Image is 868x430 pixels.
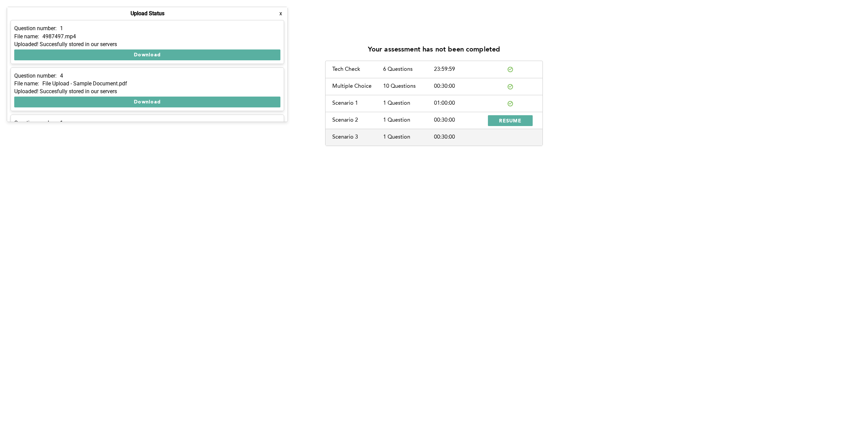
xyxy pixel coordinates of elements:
p: 4987497.mp4 [42,34,76,40]
p: Question number: [14,73,57,79]
div: 1 Question [383,134,434,140]
div: Multiple Choice [332,83,383,89]
p: Question number: [14,25,57,32]
div: Tech Check [332,66,383,73]
div: Scenario 3 [332,134,383,140]
div: 1 Question [383,100,434,106]
div: 01:00:00 [434,100,485,106]
div: Uploaded! Succesfully stored in our servers [14,41,280,47]
p: 1 [60,25,63,32]
div: 00:30:00 [434,83,485,89]
span: RESUME [499,117,521,124]
p: File name: [14,81,39,87]
div: Scenario 1 [332,100,383,106]
div: Uploaded! Succesfully stored in our servers [14,88,280,95]
div: Scenario 2 [332,117,383,123]
p: 4 [60,73,63,79]
button: Show Uploads [7,7,66,18]
h4: Upload Status [131,11,164,17]
p: 1 [60,120,63,126]
p: File Upload - Sample Document.pdf [42,81,127,87]
div: 00:30:00 [434,134,485,140]
div: 10 Questions [383,83,434,89]
div: 23:59:59 [434,66,485,73]
div: 6 Questions [383,66,434,73]
p: Question number: [14,120,57,126]
button: x [277,10,284,17]
button: Download [14,97,280,107]
p: Your assessment has not been completed [368,46,500,54]
div: 1 Question [383,117,434,123]
button: Download [14,49,280,60]
div: 00:30:00 [434,117,485,123]
button: RESUME [488,115,533,126]
p: File name: [14,34,39,40]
